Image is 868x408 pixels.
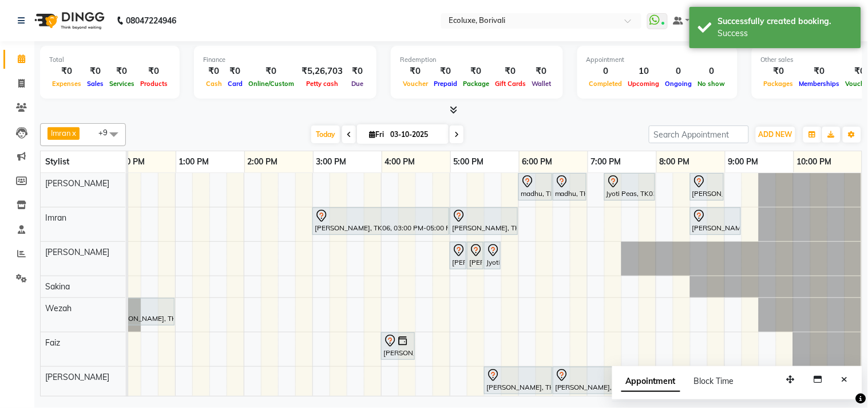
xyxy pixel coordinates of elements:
[245,65,297,78] div: ₹0
[108,300,173,324] div: [PERSON_NAME], TK01, 12:00 PM-01:00 PM, [DEMOGRAPHIC_DATA] - Haircut Senior Stylist
[45,247,109,257] span: [PERSON_NAME]
[492,80,529,88] span: Gift Cards
[691,175,723,199] div: [PERSON_NAME], TK05, 08:30 PM-09:00 PM, Men Haircut - Senior Haircut
[657,154,693,170] a: 8:00 PM
[621,371,680,392] span: Appointment
[588,154,624,170] a: 7:00 PM
[718,28,853,40] div: Success
[586,65,625,78] div: 0
[225,65,245,78] div: ₹0
[314,209,448,233] div: [PERSON_NAME], TK06, 03:00 PM-05:00 PM, Touchup - Root Touch (Up To 2 Inch) Inoa
[382,154,418,170] a: 4:00 PM
[311,125,340,143] span: Today
[45,281,70,292] span: Sakina
[718,15,853,28] div: Successfully created booking.
[84,65,106,78] div: ₹0
[49,55,171,65] div: Total
[586,55,728,65] div: Appointment
[49,65,84,78] div: ₹0
[460,65,492,78] div: ₹0
[98,128,116,137] span: +9
[29,5,108,37] img: logo
[303,80,341,88] span: Petty cash
[726,154,762,170] a: 9:00 PM
[347,65,367,78] div: ₹0
[45,303,72,313] span: Wezah
[203,80,225,88] span: Cash
[468,244,482,268] div: [PERSON_NAME], TK03, 05:15 PM-05:30 PM, Woman Eyebrow
[756,127,795,143] button: ADD NEW
[45,213,66,223] span: Imran
[400,80,431,88] span: Voucher
[649,125,749,143] input: Search Appointment
[794,154,835,170] a: 10:00 PM
[796,65,843,78] div: ₹0
[451,209,517,233] div: [PERSON_NAME], TK04, 05:00 PM-06:00 PM, [DEMOGRAPHIC_DATA] - Haircut Senior Stylist
[586,80,625,88] span: Completed
[695,65,728,78] div: 0
[366,130,387,139] span: Fri
[245,80,297,88] span: Online/Custom
[431,65,460,78] div: ₹0
[691,209,740,233] div: [PERSON_NAME] EN, TK02, 08:30 PM-09:15 PM, Hair Ritual's - Kerastase Scrub
[520,154,556,170] a: 6:00 PM
[297,65,347,78] div: ₹5,26,703
[225,80,245,88] span: Card
[460,80,492,88] span: Package
[137,80,171,88] span: Products
[45,178,109,189] span: [PERSON_NAME]
[605,175,654,199] div: Jyoti Peas, TK03, 07:15 PM-08:00 PM, Classic Medium Hairwash
[625,65,663,78] div: 10
[106,65,137,78] div: ₹0
[126,5,176,37] b: 08047224946
[529,80,554,88] span: Wallet
[695,80,728,88] span: No show
[761,65,796,78] div: ₹0
[554,175,585,199] div: madhu, TK08, 06:30 PM-07:00 PM, Hair Colour - Inoa (Global)
[520,175,551,199] div: madhu, TK08, 06:00 PM-06:30 PM, Men Haircut - Senior Haircut
[663,65,695,78] div: 0
[71,128,76,138] a: x
[45,338,60,348] span: Faiz
[485,368,551,393] div: [PERSON_NAME], TK03, 05:30 PM-06:30 PM, Bomb Pedicure
[400,55,554,65] div: Redemption
[382,334,414,358] div: [PERSON_NAME], TK09, 04:00 PM-04:30 PM, Blowdry Long
[837,371,853,389] button: Close
[245,154,281,170] a: 2:00 PM
[45,156,69,167] span: Stylist
[761,80,796,88] span: Packages
[492,65,529,78] div: ₹0
[529,65,554,78] div: ₹0
[663,80,695,88] span: Ongoing
[348,80,366,88] span: Due
[431,80,460,88] span: Prepaid
[106,80,137,88] span: Services
[796,80,843,88] span: Memberships
[694,376,734,386] span: Block Time
[45,372,109,382] span: [PERSON_NAME]
[49,80,84,88] span: Expenses
[400,65,431,78] div: ₹0
[554,368,620,393] div: [PERSON_NAME], TK03, 06:30 PM-07:30 PM, Classic Manicure
[203,65,225,78] div: ₹0
[485,244,500,268] div: Jyoti Peas, TK03, 05:30 PM-05:45 PM, Waxing (Rica Wax) - Underarms
[137,65,171,78] div: ₹0
[625,80,663,88] span: Upcoming
[314,154,350,170] a: 3:00 PM
[203,55,367,65] div: Finance
[51,128,71,138] span: Imran
[759,130,792,139] span: ADD NEW
[451,154,487,170] a: 5:00 PM
[451,244,465,268] div: [PERSON_NAME], TK03, 05:00 PM-05:15 PM, Woman Upperlip
[176,154,212,170] a: 1:00 PM
[84,80,106,88] span: Sales
[387,126,444,143] input: 2025-10-03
